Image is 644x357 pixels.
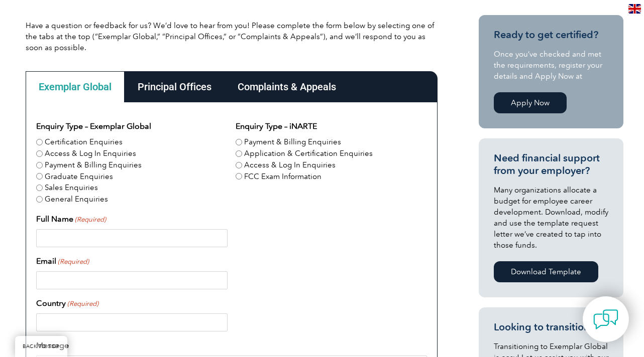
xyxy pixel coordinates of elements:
[57,257,89,267] span: (Required)
[494,152,608,177] h3: Need financial support from your employer?
[36,255,89,267] label: Email
[36,213,106,225] label: Full Name
[628,4,641,14] img: en
[15,336,67,357] a: BACK TO TOP
[494,185,608,251] p: Many organizations allocate a budget for employee career development. Download, modify and use th...
[494,321,608,333] h3: Looking to transition?
[45,148,136,159] label: Access & Log In Enquiries
[36,297,98,309] label: Country
[67,299,99,309] span: (Required)
[26,71,125,102] div: Exemplar Global
[494,92,567,113] a: Apply Now
[244,148,373,159] label: Application & Certification Enquiries
[45,171,113,183] label: Graduate Enquiries
[125,71,225,102] div: Principal Offices
[494,29,608,41] h3: Ready to get certified?
[244,171,321,183] label: FCC Exam Information
[494,261,598,282] a: Download Template
[45,182,98,194] label: Sales Enquiries
[45,194,108,205] label: General Enquiries
[26,20,438,53] p: Have a question or feedback for us? We’d love to hear from you! Please complete the form below by...
[45,136,123,148] label: Certification Enquiries
[45,159,142,171] label: Payment & Billing Enquiries
[593,307,618,332] img: contact-chat.png
[36,120,151,132] legend: Enquiry Type – Exemplar Global
[494,49,608,82] p: Once you’ve checked and met the requirements, register your details and Apply Now at
[225,71,349,102] div: Complaints & Appeals
[236,120,317,132] legend: Enquiry Type – iNARTE
[74,215,106,225] span: (Required)
[244,136,341,148] label: Payment & Billing Enquiries
[244,159,336,171] label: Access & Log In Enquiries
